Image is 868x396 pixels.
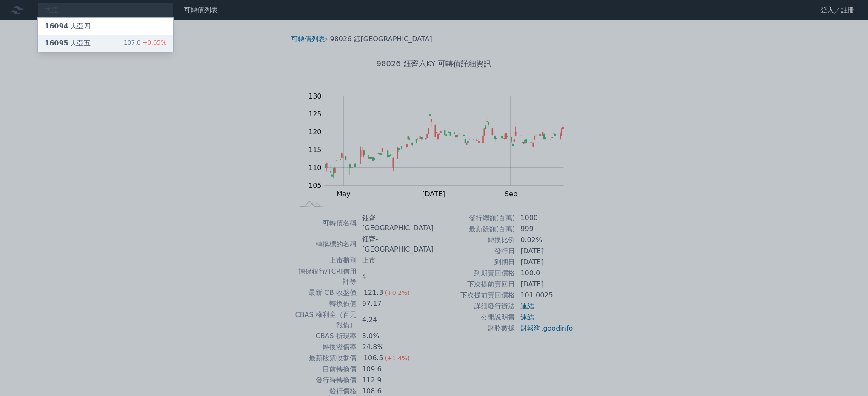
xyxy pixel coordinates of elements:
[45,21,91,31] div: 大亞四
[38,35,173,52] a: 16095大亞五 107.0+0.65%
[45,22,69,30] span: 16094
[141,39,166,46] span: +0.65%
[45,39,69,47] span: 16095
[45,38,91,48] div: 大亞五
[38,18,173,35] a: 16094大亞四
[124,38,166,48] div: 107.0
